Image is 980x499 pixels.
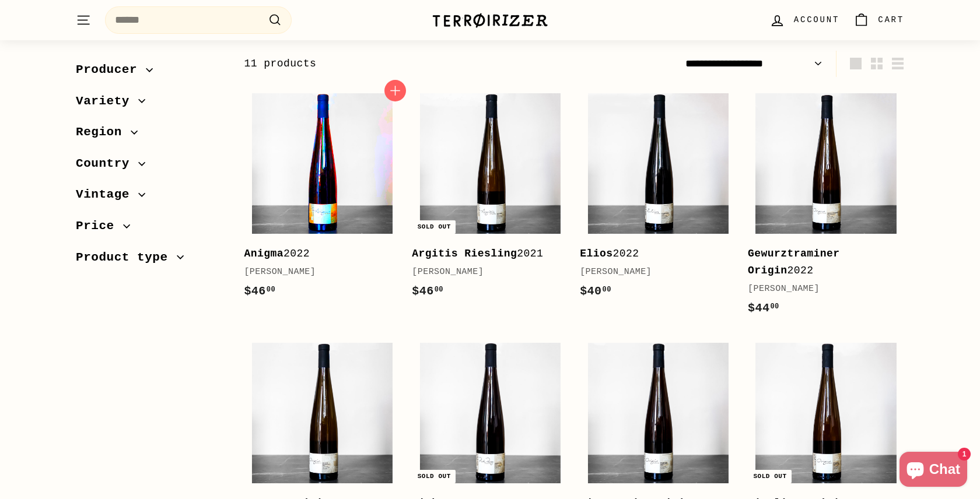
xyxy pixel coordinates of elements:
b: Gewurztraminer Origin [748,248,840,276]
div: 2022 [244,245,388,262]
div: [PERSON_NAME] [580,265,724,279]
button: Product type [76,245,225,276]
b: Anigma [244,248,283,259]
span: Variety [76,92,138,111]
button: Variety [76,89,225,120]
sup: 00 [435,286,443,294]
button: Region [76,120,225,151]
div: Sold out [413,220,456,234]
div: [PERSON_NAME] [412,265,556,279]
b: Argitis Riesling [412,248,517,259]
span: $44 [748,301,779,315]
button: Vintage [76,182,225,213]
button: Producer [76,57,225,89]
a: Anigma2022[PERSON_NAME] [244,86,400,312]
span: $46 [244,284,275,298]
a: Account [762,3,846,37]
span: Producer [76,60,146,80]
div: [PERSON_NAME] [748,282,892,296]
inbox-online-store-chat: Shopify online store chat [896,452,971,490]
sup: 00 [267,286,275,294]
div: 2022 [748,245,892,279]
span: Region [76,122,131,142]
div: 2022 [580,245,724,262]
span: Product type [76,248,177,268]
div: Sold out [413,470,456,483]
button: Price [76,213,225,245]
a: Cart [846,3,911,37]
div: 2021 [412,245,556,262]
span: $46 [412,284,443,298]
span: Account [794,13,839,26]
b: Elios [580,248,612,259]
div: Sold out [748,470,791,483]
div: [PERSON_NAME] [244,265,388,279]
a: Gewurztraminer Origin2022[PERSON_NAME] [748,86,904,329]
span: Price [76,216,123,236]
span: Vintage [76,185,138,205]
button: Country [76,151,225,182]
sup: 00 [770,303,779,311]
a: Sold out Argitis Riesling2021[PERSON_NAME] [412,86,568,312]
div: 11 products [244,55,574,72]
sup: 00 [603,286,611,294]
span: $40 [580,284,611,298]
span: Cart [878,13,904,26]
span: Country [76,154,138,174]
a: Elios2022[PERSON_NAME] [580,86,736,312]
